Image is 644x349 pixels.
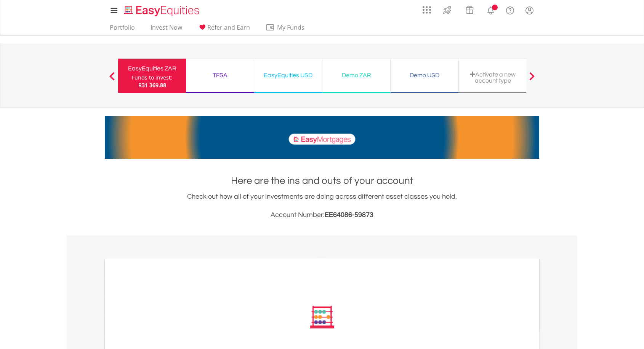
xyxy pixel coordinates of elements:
[132,74,172,81] div: Funds to invest:
[195,24,253,35] a: Refer and Earn
[259,70,317,81] div: EasyEquities USD
[395,70,454,81] div: Demo USD
[266,22,316,32] span: My Funds
[107,24,138,35] a: Portfolio
[121,2,202,17] a: Home page
[207,23,250,32] span: Refer and Earn
[463,71,522,84] div: Activate a new account type
[481,2,500,17] a: Notifications
[123,5,202,17] img: EasyEquities_Logo.png
[147,24,185,35] a: Invest Now
[325,211,373,218] span: EE64086-59873
[500,2,520,17] a: FAQ's and Support
[105,191,539,220] div: Check out how all of your investments are doing across different asset classes you hold.
[191,70,249,81] div: TFSA
[327,70,386,81] div: Demo ZAR
[105,210,539,220] h3: Account Number:
[458,2,481,16] a: Vouchers
[520,2,539,19] a: My Profile
[105,174,539,188] h1: Here are the ins and outs of your account
[123,63,181,74] div: EasyEquities ZAR
[138,81,166,89] span: R31 369.88
[441,4,453,16] img: thrive-v2.svg
[418,2,436,14] a: AppsGrid
[463,4,476,16] img: vouchers-v2.svg
[105,116,539,159] img: EasyMortage Promotion Banner
[423,6,431,14] img: grid-menu-icon.svg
